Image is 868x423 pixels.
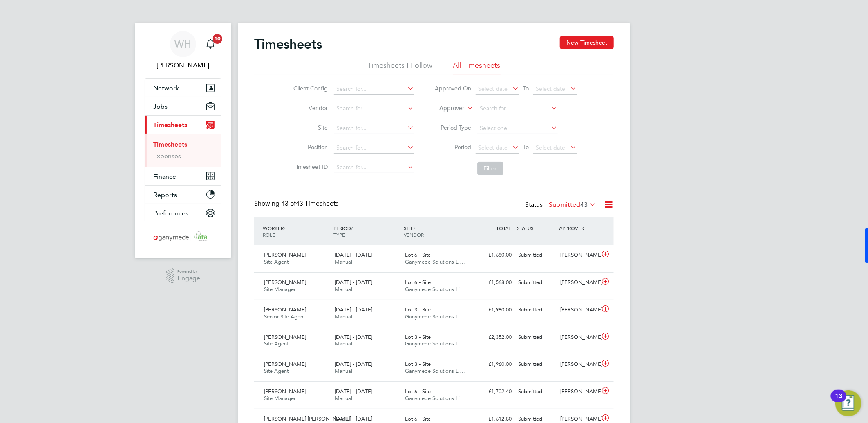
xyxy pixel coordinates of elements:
[291,163,328,170] label: Timesheet ID
[557,331,600,344] div: [PERSON_NAME]
[335,279,372,286] span: [DATE] - [DATE]
[405,340,465,347] span: Ganymede Solutions Li…
[515,358,557,371] div: Submitted
[560,36,614,49] button: New Timesheet
[405,333,431,340] span: Lot 3 - Site
[472,303,515,317] div: £1,980.00
[264,313,305,320] span: Senior Site Agent
[334,83,414,95] input: Search for...
[405,313,465,320] span: Ganymede Solutions Li…
[202,31,219,57] a: 10
[153,209,188,217] span: Preferences
[405,286,465,293] span: Ganymede Solutions Li…
[557,221,600,235] div: APPROVER
[145,97,221,115] button: Jobs
[477,162,503,175] button: Filter
[557,276,600,289] div: [PERSON_NAME]
[264,286,295,293] span: Site Manager
[402,221,473,242] div: SITE
[264,415,350,422] span: [PERSON_NAME] [PERSON_NAME]
[281,199,338,208] span: 43 Timesheets
[515,303,557,317] div: Submitted
[145,60,221,70] span: William Heath
[515,385,557,398] div: Submitted
[428,104,465,112] label: Approver
[335,306,372,313] span: [DATE] - [DATE]
[261,221,331,242] div: WORKER
[335,286,352,293] span: Manual
[472,358,515,371] div: £1,960.00
[291,85,328,92] label: Client Config
[435,124,472,131] label: Period Type
[472,276,515,289] div: £1,568.00
[153,141,187,148] a: Timesheets
[435,85,472,92] label: Approved On
[580,201,588,209] span: 43
[334,103,414,114] input: Search for...
[335,415,372,422] span: [DATE] - [DATE]
[453,60,501,75] li: All Timesheets
[291,104,328,112] label: Vendor
[835,396,842,407] div: 13
[477,123,558,134] input: Select one
[549,201,596,209] label: Submitted
[281,199,296,208] span: 43 of
[334,123,414,134] input: Search for...
[405,258,465,265] span: Ganymede Solutions Li…
[291,143,328,151] label: Position
[334,162,414,173] input: Search for...
[335,258,352,265] span: Manual
[479,144,508,151] span: Select date
[351,225,353,231] span: /
[151,231,215,244] img: ganymedesolutions-logo-retina.png
[291,124,328,131] label: Site
[264,360,306,367] span: [PERSON_NAME]
[254,36,322,52] h2: Timesheets
[521,83,532,94] span: To
[335,333,372,340] span: [DATE] - [DATE]
[153,121,187,129] span: Timesheets
[368,60,433,75] li: Timesheets I Follow
[145,31,221,70] a: WH[PERSON_NAME]
[334,142,414,154] input: Search for...
[153,152,181,160] a: Expenses
[335,340,352,347] span: Manual
[264,251,306,258] span: [PERSON_NAME]
[335,251,372,258] span: [DATE] - [DATE]
[145,116,221,134] button: Timesheets
[333,231,345,238] span: TYPE
[331,221,402,242] div: PERIOD
[414,225,416,231] span: /
[515,331,557,344] div: Submitted
[405,388,431,395] span: Lot 6 - Site
[145,231,221,244] a: Go to home page
[557,358,600,371] div: [PERSON_NAME]
[145,204,221,222] button: Preferences
[335,395,352,402] span: Manual
[472,331,515,344] div: £2,352.00
[405,360,431,367] span: Lot 3 - Site
[479,85,508,92] span: Select date
[515,248,557,262] div: Submitted
[153,191,177,199] span: Reports
[254,199,340,208] div: Showing
[405,367,465,374] span: Ganymede Solutions Li…
[405,395,465,402] span: Ganymede Solutions Li…
[264,367,289,374] span: Site Agent
[135,23,231,258] nav: Main navigation
[264,395,295,402] span: Site Manager
[264,306,306,313] span: [PERSON_NAME]
[284,225,285,231] span: /
[264,258,289,265] span: Site Agent
[435,143,472,151] label: Period
[264,340,289,347] span: Site Agent
[557,248,600,262] div: [PERSON_NAME]
[153,172,176,180] span: Finance
[213,34,222,44] span: 10
[405,306,431,313] span: Lot 3 - Site
[153,84,179,92] span: Network
[405,251,431,258] span: Lot 6 - Site
[263,231,275,238] span: ROLE
[145,167,221,185] button: Finance
[515,276,557,289] div: Submitted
